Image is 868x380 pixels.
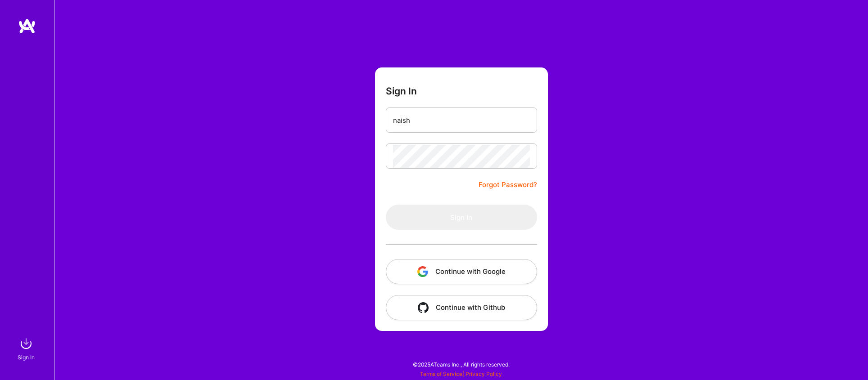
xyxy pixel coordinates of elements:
[417,266,428,277] img: icon
[420,371,462,377] a: Terms of Service
[420,371,502,377] span: |
[466,371,502,377] a: Privacy Policy
[19,335,35,362] a: sign inSign In
[479,179,537,190] a: Forgot Password?
[18,353,35,362] div: Sign In
[54,353,868,376] div: © 2025 ATeams Inc., All rights reserved.
[17,335,35,353] img: sign in
[386,205,537,230] button: Sign In
[418,302,429,313] img: icon
[386,85,417,97] h3: Sign In
[18,18,36,34] img: logo
[393,109,530,132] input: Email...
[386,259,537,284] button: Continue with Google
[386,295,537,320] button: Continue with Github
